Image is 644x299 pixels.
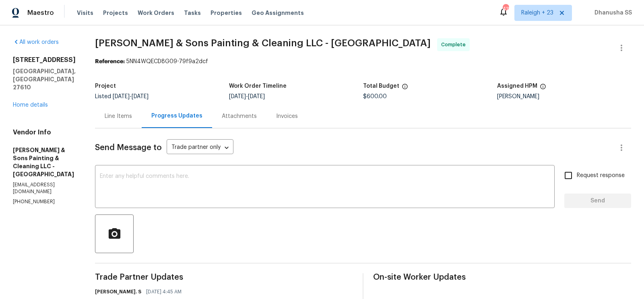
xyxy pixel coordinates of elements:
[229,94,246,99] span: [DATE]
[521,9,553,17] span: Raleigh + 23
[184,10,201,16] span: Tasks
[113,94,149,99] span: -
[503,5,508,13] div: 418
[229,94,265,99] span: -
[402,83,408,94] span: The total cost of line items that have been proposed by Opendoor. This sum includes line items th...
[95,144,162,152] span: Send Message to
[146,288,182,296] span: [DATE] 4:45 AM
[577,171,625,180] span: Request response
[441,41,469,49] span: Complete
[497,94,631,99] div: [PERSON_NAME]
[373,273,631,281] span: On-site Worker Updates
[13,181,76,195] p: [EMAIL_ADDRESS][DOMAIN_NAME]
[138,9,174,17] span: Work Orders
[276,112,298,120] div: Invoices
[95,38,431,48] span: [PERSON_NAME] & Sons Painting & Cleaning LLC - [GEOGRAPHIC_DATA]
[13,102,48,108] a: Home details
[497,83,537,89] h5: Assigned HPM
[252,9,304,17] span: Geo Assignments
[105,112,132,120] div: Line Items
[13,198,76,205] p: [PHONE_NUMBER]
[77,9,93,17] span: Visits
[113,94,130,99] span: [DATE]
[13,128,76,136] h4: Vendor Info
[13,56,76,64] h2: [STREET_ADDRESS]
[103,9,128,17] span: Projects
[540,83,546,94] span: The hpm assigned to this work order.
[363,94,387,99] span: $600.00
[27,9,54,17] span: Maestro
[13,67,76,91] h5: [GEOGRAPHIC_DATA], [GEOGRAPHIC_DATA] 27610
[248,94,265,99] span: [DATE]
[167,141,233,155] div: Trade partner only
[13,146,76,178] h5: [PERSON_NAME] & Sons Painting & Cleaning LLC - [GEOGRAPHIC_DATA]
[95,94,149,99] span: Listed
[95,58,631,66] div: 5NN4WQECD8G09-79f9a2dcf
[13,39,59,45] a: All work orders
[211,9,242,17] span: Properties
[229,83,287,89] h5: Work Order Timeline
[95,59,125,64] b: Reference:
[95,288,141,296] h6: [PERSON_NAME]. S
[222,112,257,120] div: Attachments
[151,112,202,120] div: Progress Updates
[591,9,632,17] span: Dhanusha SS
[363,83,399,89] h5: Total Budget
[95,83,116,89] h5: Project
[95,273,353,281] span: Trade Partner Updates
[132,94,149,99] span: [DATE]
